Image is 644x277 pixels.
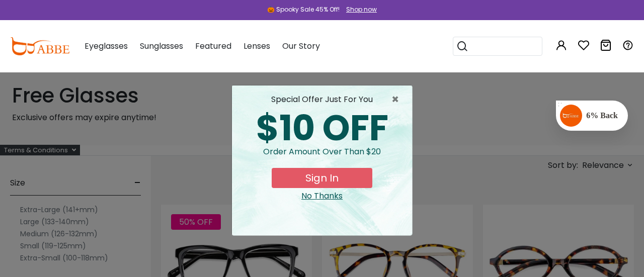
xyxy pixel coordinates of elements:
span: Sunglasses [140,40,183,52]
div: Shop now [346,5,377,14]
div: 🎃 Spooky Sale 45% Off! [267,5,340,14]
button: Close [391,94,404,106]
img: abbeglasses.com [10,37,69,55]
span: Lenses [244,40,270,52]
div: $10 OFF [240,111,404,146]
div: special offer just for you [240,94,404,106]
div: Order amount over than $20 [240,146,404,168]
a: Shop now [341,5,377,14]
button: Sign In [272,168,372,188]
span: Eyeglasses [85,40,128,52]
span: Our Story [282,40,320,52]
span: Featured [195,40,231,52]
div: Close [240,190,404,202]
span: × [391,94,404,106]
